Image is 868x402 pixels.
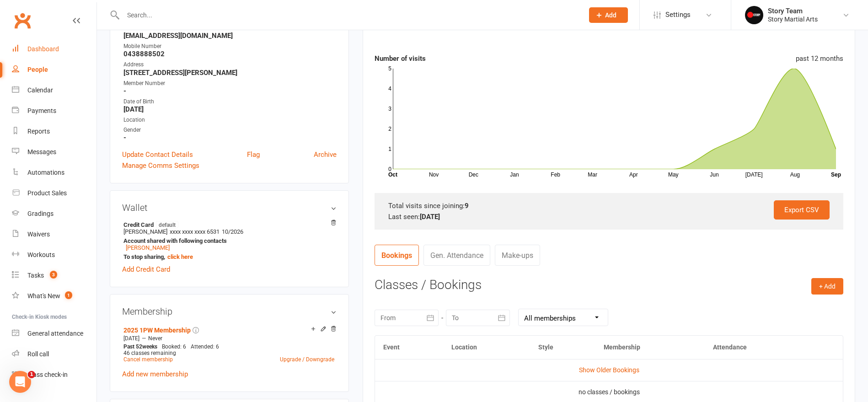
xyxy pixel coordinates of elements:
[27,230,50,238] div: Waivers
[156,221,178,228] span: default
[120,9,577,21] input: Search...
[280,356,334,363] a: Upgrade / Downgrade
[27,107,56,114] div: Payments
[12,142,96,162] a: Messages
[11,9,34,32] a: Clubworx
[122,160,199,171] a: Manage Comms Settings
[122,306,337,316] h3: Membership
[796,53,843,64] div: past 12 months
[27,66,48,73] div: People
[122,203,337,213] h3: Wallet
[123,356,173,363] a: Cancel membership
[495,245,540,266] a: Make-ups
[375,278,843,292] h3: Classes / Bookings
[122,220,337,262] li: [PERSON_NAME]
[121,343,160,350] div: weeks
[27,148,56,155] div: Messages
[774,200,830,220] a: Export CSV
[768,7,818,15] div: Story Team
[65,291,72,299] span: 1
[420,213,440,221] strong: [DATE]
[388,200,830,211] div: Total visits since joining:
[27,330,83,337] div: General attendance
[123,253,332,260] strong: To stop sharing,
[122,149,193,160] a: Update Contact Details
[27,45,59,53] div: Dashboard
[27,189,67,197] div: Product Sales
[123,126,337,134] div: Gender
[375,54,426,63] strong: Number of visits
[705,336,809,359] th: Attendance
[12,80,96,101] a: Calendar
[123,335,139,342] span: [DATE]
[12,183,96,204] a: Product Sales
[665,5,691,25] span: Settings
[27,86,53,94] div: Calendar
[123,105,337,113] strong: [DATE]
[123,87,337,95] strong: -
[589,7,628,23] button: Add
[123,69,337,77] strong: [STREET_ADDRESS][PERSON_NAME]
[12,39,96,59] a: Dashboard
[123,134,337,142] strong: -
[9,371,31,393] iframe: Intercom live chat
[123,350,176,356] span: 46 classes remaining
[126,244,170,251] a: [PERSON_NAME]
[27,292,60,300] div: What's New
[122,370,188,378] a: Add new membership
[388,211,830,222] div: Last seen:
[375,336,443,359] th: Event
[247,149,260,160] a: Flag
[443,336,530,359] th: Location
[27,350,49,358] div: Roll call
[123,42,337,51] div: Mobile Number
[27,371,68,378] div: Class check-in
[27,210,54,217] div: Gradings
[12,245,96,265] a: Workouts
[222,228,243,235] span: 10/2026
[12,224,96,245] a: Waivers
[12,286,96,306] a: What's New1
[123,116,337,124] div: Location
[122,264,170,275] a: Add Credit Card
[605,11,616,19] span: Add
[12,204,96,224] a: Gradings
[191,343,219,350] span: Attended: 6
[745,6,763,24] img: thumb_image1689557048.png
[12,265,96,286] a: Tasks 3
[148,335,162,342] span: Never
[12,162,96,183] a: Automations
[162,343,186,350] span: Booked: 6
[530,336,595,359] th: Style
[123,50,337,58] strong: 0438888502
[123,60,337,69] div: Address
[465,202,469,210] strong: 9
[811,278,843,295] button: + Add
[579,366,639,374] a: Show Older Bookings
[12,101,96,121] a: Payments
[123,237,332,244] strong: Account shared with following contacts
[12,59,96,80] a: People
[423,245,490,266] a: Gen. Attendance
[375,245,419,266] a: Bookings
[27,251,55,258] div: Workouts
[28,371,35,378] span: 1
[12,323,96,344] a: General attendance kiosk mode
[27,272,44,279] div: Tasks
[50,271,57,279] span: 3
[12,364,96,385] a: Class kiosk mode
[314,149,337,160] a: Archive
[123,221,332,228] strong: Credit Card
[768,15,818,23] div: Story Martial Arts
[595,336,705,359] th: Membership
[375,19,438,33] h3: Attendance
[123,343,142,350] span: Past 52
[27,169,64,176] div: Automations
[123,327,191,334] a: 2025 1PW Membership
[123,79,337,88] div: Member Number
[123,97,337,106] div: Date of Birth
[27,128,50,135] div: Reports
[121,335,337,342] div: —
[170,228,220,235] span: xxxx xxxx xxxx 6531
[167,253,193,260] a: click here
